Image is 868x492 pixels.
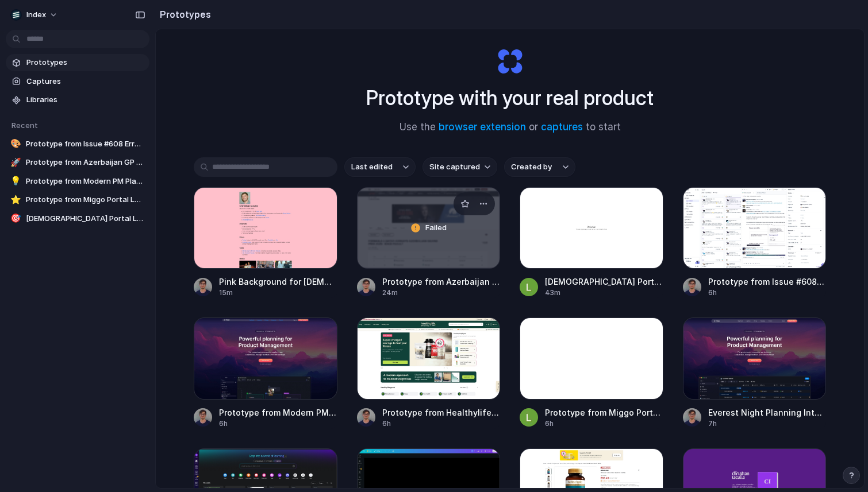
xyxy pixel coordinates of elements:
[26,157,145,168] span: Prototype from Azerbaijan GP 2025 Race Result
[423,157,497,177] button: Site captured
[10,157,21,168] div: 🚀
[429,161,480,173] span: Site captured
[155,7,211,21] h2: Prototypes
[219,419,337,429] div: 6h
[6,191,149,208] a: ⭐Prototype from Miggo Portal Login v2
[194,317,337,428] a: Prototype from Modern PM PlanningPrototype from Modern PM Planning6h
[382,406,501,419] span: Prototype from Healthylife Rewards
[545,288,663,298] div: 43m
[425,222,447,234] span: Failed
[6,173,149,190] a: 💡Prototype from Modern PM Planning
[26,94,145,106] span: Libraries
[219,276,337,288] span: Pink Background for [DEMOGRAPHIC_DATA][PERSON_NAME] Interests
[520,187,663,298] a: Christian Portal Login Interface[DEMOGRAPHIC_DATA] Portal Login Interface43m
[400,120,621,135] span: Use the or to start
[26,176,145,187] span: Prototype from Modern PM Planning
[11,121,38,130] span: Recent
[351,161,393,173] span: Last edited
[26,213,145,224] span: [DEMOGRAPHIC_DATA] Portal Login Interface
[708,288,827,298] div: 6h
[6,154,149,171] a: 🚀Prototype from Azerbaijan GP 2025 Race Result
[708,419,827,429] div: 7h
[439,121,526,133] a: browser extension
[344,157,416,177] button: Last edited
[6,135,149,153] a: 🎨Prototype from Issue #608 Error Investigation
[10,194,21,206] div: ⭐
[545,419,663,429] div: 6h
[26,57,145,68] span: Prototypes
[10,138,21,150] div: 🎨
[6,91,149,109] a: Libraries
[366,83,654,113] h1: Prototype with your real product
[6,73,149,90] a: Captures
[683,317,827,428] a: Everest Night Planning InterfaceEverest Night Planning Interface7h
[219,406,337,419] span: Prototype from Modern PM Planning
[520,317,663,428] a: Prototype from Miggo Portal Login v2Prototype from Miggo Portal Login v26h
[708,406,827,419] span: Everest Night Planning Interface
[545,276,663,288] span: [DEMOGRAPHIC_DATA] Portal Login Interface
[26,76,145,87] span: Captures
[6,54,149,71] a: Prototypes
[504,157,575,177] button: Created by
[382,288,501,298] div: 24m
[10,176,21,187] div: 💡
[26,9,46,21] span: Index
[10,213,21,224] div: 🎯
[6,210,149,227] a: 🎯[DEMOGRAPHIC_DATA] Portal Login Interface
[545,406,663,419] span: Prototype from Miggo Portal Login v2
[683,187,827,298] a: Prototype from Issue #608 Error InvestigationPrototype from Issue #608 Error Investigation6h
[219,288,337,298] div: 15m
[26,194,145,206] span: Prototype from Miggo Portal Login v2
[708,276,827,288] span: Prototype from Issue #608 Error Investigation
[6,6,64,24] button: Index
[382,276,501,288] span: Prototype from Azerbaijan GP 2025 Race Result
[357,317,501,428] a: Prototype from Healthylife RewardsPrototype from Healthylife Rewards6h
[26,138,145,150] span: Prototype from Issue #608 Error Investigation
[511,161,552,173] span: Created by
[194,187,337,298] a: Pink Background for Christian Iacullo InterestsPink Background for [DEMOGRAPHIC_DATA][PERSON_NAME...
[382,419,501,429] div: 6h
[357,187,501,298] a: Prototype from Azerbaijan GP 2025 Race ResultFailedPrototype from Azerbaijan GP 2025 Race Result24m
[541,121,583,133] a: captures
